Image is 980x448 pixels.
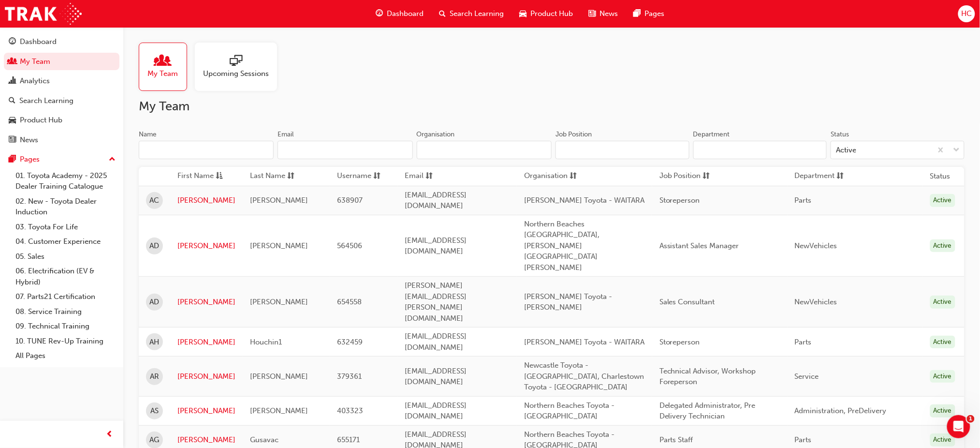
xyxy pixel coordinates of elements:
span: Job Position [659,170,701,182]
span: Parts [795,435,812,444]
button: Pages [4,150,119,168]
a: 08. Service Training [12,304,119,319]
a: [PERSON_NAME] [177,434,235,446]
iframe: Intercom live chat [947,415,970,438]
input: Department [693,141,827,159]
a: Product Hub [4,111,119,129]
div: Job Position [556,130,592,139]
span: 379361 [337,372,362,381]
span: Gusavac [250,435,278,444]
button: First Nameasc-icon [177,170,231,182]
button: Job Positionsorting-icon [659,170,713,182]
span: sorting-icon [703,170,710,182]
span: up-icon [109,153,116,166]
span: [PERSON_NAME] Toyota - WAITARA [524,338,644,346]
a: Analytics [4,72,119,90]
span: guage-icon [9,38,16,46]
a: Dashboard [4,33,119,51]
a: Upcoming Sessions [195,43,285,91]
button: Organisationsorting-icon [524,170,577,182]
span: Search Learning [450,8,504,19]
span: First Name [177,170,214,182]
span: [EMAIL_ADDRESS][DOMAIN_NAME] [405,191,467,210]
button: Emailsorting-icon [405,170,458,182]
div: Active [930,194,955,207]
span: Delegated Administrator, Pre Delivery Technician [659,401,756,421]
a: [PERSON_NAME] [177,240,235,252]
span: Last Name [250,170,285,182]
span: [PERSON_NAME] Toyota - WAITARA [524,196,644,205]
span: 654558 [337,298,362,306]
span: [PERSON_NAME][EMAIL_ADDRESS][PERSON_NAME][DOMAIN_NAME] [405,281,467,323]
a: 03. Toyota For Life [12,220,119,235]
div: Email [278,130,294,139]
span: news-icon [588,8,596,20]
span: Parts [795,196,812,205]
span: AD [150,297,160,308]
span: 638907 [337,196,363,205]
span: car-icon [519,8,527,20]
span: Upcoming Sessions [203,68,269,79]
span: search-icon [439,8,446,20]
span: AS [150,405,159,417]
span: pages-icon [9,155,16,164]
div: Status [831,130,849,139]
h2: My Team [139,99,965,114]
button: HC [958,5,975,22]
span: Houchin1 [250,338,282,346]
span: Email [405,170,424,182]
button: DashboardMy TeamAnalyticsSearch LearningProduct HubNews [4,31,119,150]
input: Organisation [417,141,552,159]
a: 04. Customer Experience [12,234,119,249]
div: Organisation [417,130,455,139]
span: Parts Staff [659,435,693,444]
div: Analytics [20,75,50,87]
div: Active [930,336,955,349]
span: Storeperson [659,196,700,205]
img: Trak [5,3,82,25]
span: Technical Advisor, Workshop Foreperson [659,367,756,387]
span: Organisation [524,170,568,182]
a: 06. Electrification (EV & Hybrid) [12,264,119,289]
span: Northern Beaches Toyota - [GEOGRAPHIC_DATA] [524,401,614,421]
span: [EMAIL_ADDRESS][DOMAIN_NAME] [405,332,467,352]
div: Active [836,145,856,156]
span: guage-icon [376,8,383,20]
span: [PERSON_NAME] [250,298,308,306]
span: [PERSON_NAME] [250,406,308,415]
span: Sales Consultant [659,298,715,306]
a: 07. Parts21 Certification [12,289,119,304]
span: Newcastle Toyota - [GEOGRAPHIC_DATA], Charlestown Toyota - [GEOGRAPHIC_DATA] [524,361,644,391]
span: 632459 [337,338,363,346]
span: Assistant Sales Manager [659,241,739,250]
span: asc-icon [216,170,223,182]
span: chart-icon [9,77,16,86]
span: [EMAIL_ADDRESS][DOMAIN_NAME] [405,367,467,387]
span: NewVehicles [795,241,837,250]
span: Username [337,170,371,182]
div: Pages [20,154,40,165]
th: Status [930,171,951,182]
input: Email [278,141,412,159]
a: guage-iconDashboard [368,4,431,24]
span: sorting-icon [425,170,433,182]
div: Active [930,239,955,253]
a: My Team [139,43,195,91]
span: [PERSON_NAME] Toyota - [PERSON_NAME] [524,292,612,312]
span: search-icon [9,97,15,105]
span: news-icon [9,136,16,145]
a: [PERSON_NAME] [177,195,235,206]
a: News [4,131,119,149]
span: [PERSON_NAME] [250,241,308,250]
a: 02. New - Toyota Dealer Induction [12,194,119,220]
div: News [20,134,38,146]
span: people-icon [157,55,169,68]
span: News [600,8,618,19]
a: [PERSON_NAME] [177,405,235,417]
span: Department [795,170,835,182]
a: 01. Toyota Academy - 2025 Dealer Training Catalogue [12,168,119,194]
span: Dashboard [387,8,424,19]
a: [PERSON_NAME] [177,337,235,348]
span: sorting-icon [287,170,294,182]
